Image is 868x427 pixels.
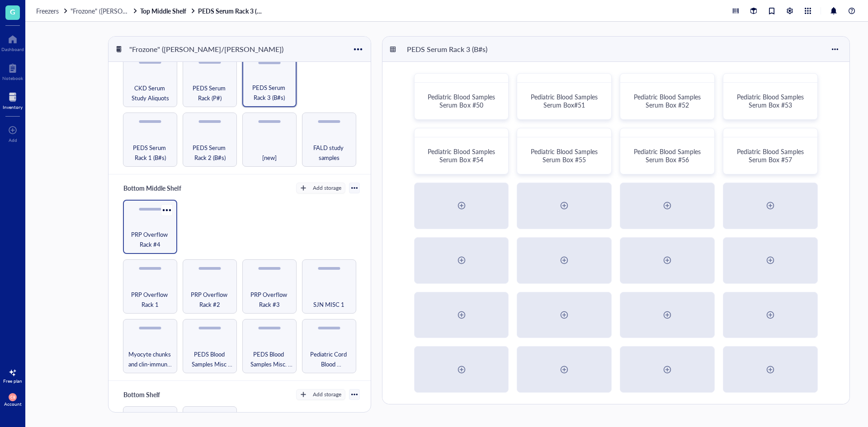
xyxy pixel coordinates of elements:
[313,390,341,399] div: Add storage
[140,7,266,15] a: Top Middle ShelfPEDS Serum Rack 3 (B#s)
[127,83,173,103] span: CKD Serum Study Aliquots
[3,378,22,384] div: Free plan
[119,388,174,401] div: Bottom Shelf
[737,147,806,164] span: Pediatric Blood Samples Serum Box #57
[187,349,233,369] span: PEDS Blood Samples Misc Rack 1
[127,143,173,163] span: PEDS Serum Rack 1 (B#s)
[531,147,599,164] span: Pediatric Blood Samples Serum Box #55
[2,61,23,81] a: Notebook
[10,395,15,399] span: CB
[296,389,345,400] button: Add storage
[36,6,59,15] span: Freezers
[306,143,352,163] span: FALD study samples
[1,32,24,52] a: Dashboard
[125,42,288,57] div: "Frozone" ([PERSON_NAME]/[PERSON_NAME])
[313,184,341,192] div: Add storage
[36,7,69,15] a: Freezers
[296,183,345,193] button: Add storage
[1,47,24,52] div: Dashboard
[246,290,292,310] span: PRP Overflow Rack #3
[4,401,22,407] div: Account
[187,290,233,310] span: PRP Overflow Rack #2
[246,349,292,369] span: PEDS Blood Samples Misc. Rack #2
[127,290,173,310] span: PRP Overflow Rack 1
[3,104,23,110] div: Inventory
[119,182,185,194] div: Bottom Middle Shelf
[9,137,17,143] div: Add
[127,349,173,369] span: Myocyte chunks and clin-immune serum
[531,92,599,109] span: Pediatric Blood Samples Serum Box#51
[127,230,173,249] span: PRP Overflow Rack #4
[187,83,233,103] span: PEDS Serum Rack (P#)
[187,143,233,163] span: PEDS Serum Rack 2 (B#s)
[262,153,277,163] span: [new]
[2,75,23,81] div: Notebook
[634,147,703,164] span: Pediatric Blood Samples Serum Box #56
[403,42,491,57] div: PEDS Serum Rack 3 (B#s)
[306,349,352,369] span: Pediatric Cord Blood Mononuclear Cells (Lives above PRP Overflow racks)
[428,92,496,109] span: Pediatric Blood Samples Serum Box #50
[10,6,15,17] span: G
[247,83,292,103] span: PEDS Serum Rack 3 (B#s)
[71,6,205,15] span: "Frozone" ([PERSON_NAME]/[PERSON_NAME])
[634,92,703,109] span: Pediatric Blood Samples Serum Box #52
[313,300,344,310] span: SJN MISC 1
[3,90,23,110] a: Inventory
[428,147,496,164] span: Pediatric Blood Samples Serum Box #54
[737,92,806,109] span: Pediatric Blood Samples Serum Box #53
[71,7,138,15] a: "Frozone" ([PERSON_NAME]/[PERSON_NAME])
